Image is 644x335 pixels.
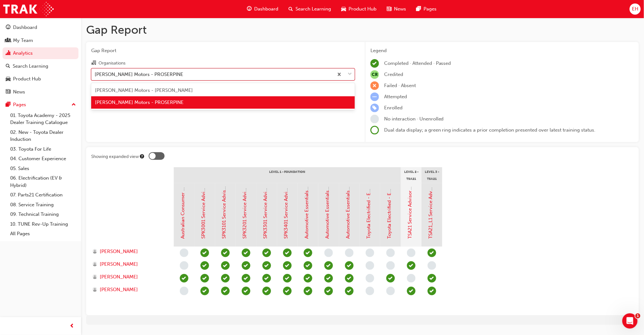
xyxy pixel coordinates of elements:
span: [PERSON_NAME] [100,286,138,293]
span: Dashboard [254,5,278,13]
span: learningRecordVerb_NONE-icon [366,249,374,257]
span: learningRecordVerb_PASS-icon [283,261,292,270]
a: All Pages [8,229,78,239]
span: [PERSON_NAME] [100,273,138,281]
div: Showing expanded view [91,154,139,160]
div: Level 1 - Foundation [174,167,401,183]
span: learningRecordVerb_COMPLETE-icon [242,274,250,283]
span: learningRecordVerb_PASS-icon [283,287,292,295]
span: learningRecordVerb_NONE-icon [324,249,333,257]
a: Toyota Electrified - EV Basics and Charging [387,143,392,239]
span: learningRecordVerb_COMPLETE-icon [324,261,333,270]
a: [PERSON_NAME] [92,286,168,293]
a: [PERSON_NAME] [92,248,168,255]
span: search-icon [288,5,293,13]
span: people-icon [6,38,10,44]
a: 05. Sales [8,164,78,174]
span: learningRecordVerb_NONE-icon [428,261,436,270]
span: learningRecordVerb_NONE-icon [345,249,354,257]
span: learningRecordVerb_COMPLETE-icon [428,274,436,283]
span: learningRecordVerb_NONE-icon [386,261,395,270]
span: learningRecordVerb_NONE-icon [366,261,374,270]
span: learningRecordVerb_COMPLETE-icon [283,249,292,257]
span: chart-icon [6,51,10,56]
span: learningRecordVerb_NONE-icon [386,287,395,295]
a: Analytics [3,47,78,59]
span: news-icon [387,5,391,13]
span: learningRecordVerb_COMPLETE-icon [221,274,230,283]
span: No interaction · Unenrolled [384,116,444,122]
a: pages-iconPages [411,3,442,16]
span: Enrolled [384,105,403,111]
span: learningRecordVerb_PASS-icon [345,287,354,295]
span: Dual data display; a green ring indicates a prior completion presented over latest training status. [384,127,596,133]
span: learningRecordVerb_PASS-icon [304,249,312,257]
span: learningRecordVerb_COMPLETE-icon [262,249,271,257]
span: learningRecordVerb_COMPLETE-icon [428,287,436,295]
span: Search Learning [295,5,331,13]
a: News [3,86,78,98]
span: learningRecordVerb_PASS-icon [221,287,230,295]
span: learningRecordVerb_PASS-icon [262,287,271,295]
div: Pages [13,101,26,108]
span: Attempted [384,94,407,99]
span: car-icon [341,5,346,13]
span: learningRecordVerb_PASS-icon [180,274,188,283]
span: learningRecordVerb_COMPLETE-icon [304,274,312,283]
span: learningRecordVerb_COMPLETE-icon [221,261,230,270]
a: 03. Toyota For Life [8,144,78,154]
span: [PERSON_NAME] Motors - PROSERPINE [95,99,184,105]
span: learningRecordVerb_ATTEMPT-icon [370,92,379,101]
span: learningRecordVerb_PASS-icon [242,261,250,270]
span: learningRecordVerb_NONE-icon [407,274,416,283]
span: guage-icon [6,25,10,31]
span: Gap Report [91,47,355,54]
span: 1 [635,313,641,318]
span: learningRecordVerb_NONE-icon [180,287,188,295]
span: learningRecordVerb_FAIL-icon [370,81,379,90]
a: My Team [3,35,78,46]
div: Dashboard [13,24,37,31]
span: Product Hub [349,5,376,13]
span: learningRecordVerb_COMPLETE-icon [221,249,230,257]
span: learningRecordVerb_NONE-icon [370,115,379,123]
span: EH [632,5,638,13]
span: learningRecordVerb_PASS-icon [324,287,333,295]
a: 10. TUNE Rev-Up Training [8,219,78,229]
div: Legend [370,47,634,54]
a: 04. Customer Experience [8,154,78,164]
span: learningRecordVerb_COMPLETE-icon [304,261,312,270]
span: learningRecordVerb_NONE-icon [180,249,188,257]
div: Tooltip anchor [139,154,145,159]
span: learningRecordVerb_COMPLETE-icon [283,274,292,283]
div: Search Learning [13,63,48,70]
span: learningRecordVerb_PASS-icon [386,274,395,283]
div: Level 2 - TSA21 Service Advisor Course [401,167,422,183]
span: learningRecordVerb_COMPLETE-icon [345,261,354,270]
a: [PERSON_NAME] [92,261,168,268]
span: Pages [424,5,437,13]
span: learningRecordVerb_COMPLETE-icon [262,274,271,283]
span: learningRecordVerb_PASS-icon [200,287,209,295]
span: learningRecordVerb_NONE-icon [366,287,374,295]
span: learningRecordVerb_ENROLL-icon [370,104,379,112]
img: Trak [3,2,54,16]
div: Product Hub [13,75,41,83]
a: TSA21 Service Advisor Course ( face to face) [407,142,413,239]
span: [PERSON_NAME] [100,248,138,255]
span: learningRecordVerb_COMPLETE-icon [242,249,250,257]
a: Search Learning [3,60,78,72]
div: Organisations [98,60,125,66]
span: learningRecordVerb_ATTEND-icon [407,287,416,295]
span: learningRecordVerb_COMPLETE-icon [324,274,333,283]
span: news-icon [6,89,10,95]
span: car-icon [6,76,10,82]
button: Pages [3,99,78,111]
span: learningRecordVerb_NONE-icon [386,249,395,257]
a: 01. Toyota Academy - 2025 Dealer Training Catalogue [8,111,78,127]
a: 02. New - Toyota Dealer Induction [8,127,78,144]
span: learningRecordVerb_COMPLETE-icon [200,274,209,283]
button: DashboardMy TeamAnalyticsSearch LearningProduct HubNews [3,20,78,99]
span: News [394,5,406,13]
